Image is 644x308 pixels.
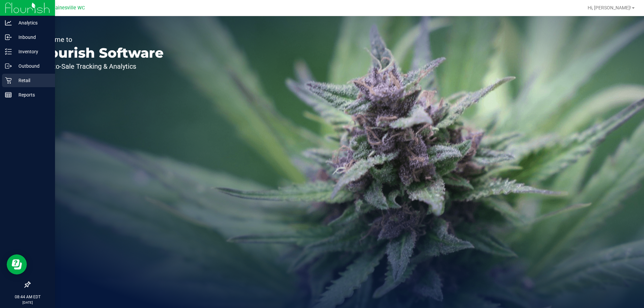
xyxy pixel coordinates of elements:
[12,33,52,41] p: Inbound
[36,63,164,70] p: Seed-to-Sale Tracking & Analytics
[5,34,12,41] inline-svg: Inbound
[12,62,52,70] p: Outbound
[7,254,27,274] iframe: Resource center
[12,91,52,99] p: Reports
[52,5,85,11] span: Gainesville WC
[5,48,12,55] inline-svg: Inventory
[5,19,12,26] inline-svg: Analytics
[36,36,164,43] p: Welcome to
[5,91,12,98] inline-svg: Reports
[12,76,52,84] p: Retail
[588,5,631,10] span: Hi, [PERSON_NAME]!
[5,63,12,69] inline-svg: Outbound
[36,46,164,60] p: Flourish Software
[5,77,12,84] inline-svg: Retail
[12,19,52,27] p: Analytics
[3,294,52,300] p: 08:44 AM EDT
[12,48,52,56] p: Inventory
[3,300,52,305] p: [DATE]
